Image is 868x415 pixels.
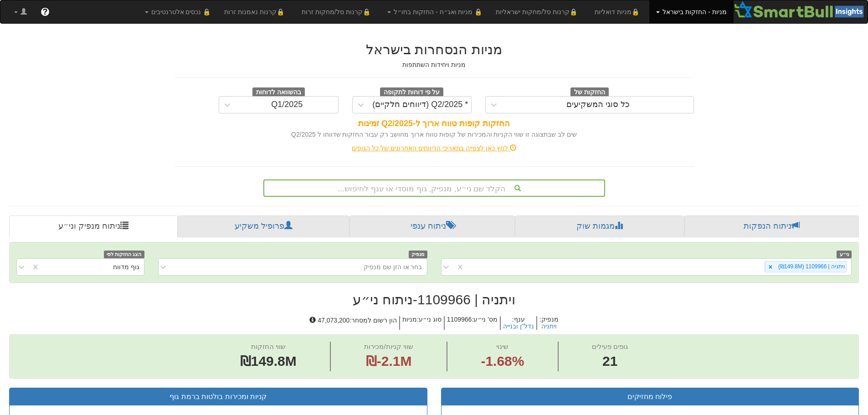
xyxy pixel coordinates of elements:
[168,143,701,153] div: לחץ כאן לצפייה בתאריכי הדיווחים האחרונים של כל הגופים
[592,343,628,350] span: גופים פעילים
[9,292,859,307] h2: ויתניה | 1109966 - ניתוח ני״ע
[399,316,444,330] h5: סוג ני״ע : מניות
[251,343,286,350] span: שווי החזקות
[295,0,380,23] a: 🔒קרנות סל/מחקות זרות
[649,0,733,23] a: מניות - החזקות בישראל
[264,180,604,196] div: הקלד שם ני״ע, מנפיק, גוף מוסדי או ענף לחיפוש...
[364,262,422,272] div: בחר או הזן שם מנפיק
[570,87,609,97] span: החזקות של
[271,100,303,109] div: Q1/2025
[349,215,515,237] a: ניתוח ענפי
[380,87,443,97] span: על פי דוחות לתקופה
[541,323,557,330] button: ויתניה
[104,251,144,258] span: הצג החזקות לפי
[113,262,139,272] div: גוף מדווח
[481,352,524,371] span: -1.68%
[684,215,859,237] a: ניתוח הנפקות
[380,0,489,23] a: 🔒 מניות ואג״ח - החזקות בחו״ל
[372,100,468,109] div: * Q2/2025 (דיווחים חלקיים)
[588,0,650,23] a: 🔒מניות דואליות
[240,354,297,369] span: ₪149.8M
[515,215,684,237] a: מגמות שוק
[592,352,628,371] span: 21
[448,393,852,401] h3: פילוח מחזיקים
[175,61,694,68] h5: מניות ויחידות השתתפות
[837,251,852,258] span: ני״ע
[566,100,630,109] div: כל סוגי המשקיעים
[444,316,500,330] h5: מס' ני״ע : 1109966
[776,261,846,272] div: ויתניה | 1109966 (₪149.8M)
[16,393,420,401] h3: קניות ומכירות בולטות ברמת גוף
[178,215,349,237] a: פרופיל משקיע
[734,0,868,19] img: Smartbull
[42,7,47,16] span: ?
[9,215,178,237] a: ניתוח מנפיק וני״ע
[536,316,561,330] h5: מנפיק :
[364,343,413,350] span: שווי קניות/מכירות
[307,316,399,330] h5: הון רשום למסחר : 47,073,200
[496,343,508,350] span: שינוי
[503,323,534,330] button: נדל"ן ובנייה
[138,0,218,23] a: 🔒 נכסים אלטרנטיבים
[217,0,295,23] a: 🔒קרנות נאמנות זרות
[489,0,587,23] a: 🔒קרנות סל/מחקות ישראליות
[175,42,694,57] h2: מניות הנסחרות בישראל
[366,354,412,369] span: ₪-2.1M
[409,251,427,258] span: מנפיק
[175,118,694,130] div: החזקות קופות טווח ארוך ל-Q2/2025 זמינות
[252,87,305,97] span: בהשוואה לדוחות
[500,316,536,330] h5: ענף :
[175,130,694,139] div: שים לב שבתצוגה זו שווי הקניות והמכירות של קופות טווח ארוך מחושב רק עבור החזקות שדווחו ל Q2/2025
[34,0,56,23] a: ?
